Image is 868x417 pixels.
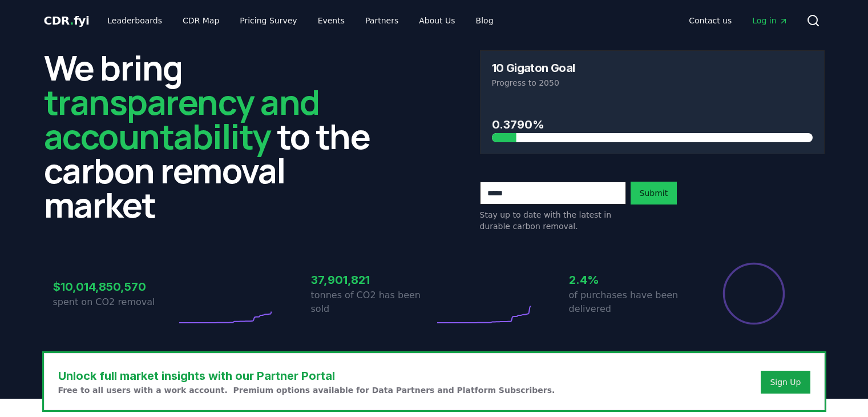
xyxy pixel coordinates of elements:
[44,78,320,159] span: transparency and accountability
[770,376,801,388] a: Sign Up
[743,10,797,31] a: Log in
[231,10,306,31] a: Pricing Survey
[173,10,228,31] a: CDR Map
[44,14,90,27] span: CDR fyi
[410,10,464,31] a: About Us
[480,209,626,232] p: Stay up to date with the latest in durable carbon removal.
[53,278,176,295] h3: $10,014,850,570
[492,77,813,89] p: Progress to 2050
[569,288,692,316] p: of purchases have been delivered
[311,271,434,288] h3: 37,901,821
[309,10,354,31] a: Events
[58,384,555,396] p: Free to all users with a work account. Premium options available for Data Partners and Platform S...
[631,182,677,205] button: Submit
[680,10,741,31] a: Contact us
[761,371,810,394] button: Sign Up
[467,10,503,31] a: Blog
[58,367,555,384] h3: Unlock full market insights with our Partner Portal
[44,13,90,29] a: CDR.fyi
[98,10,502,31] nav: Main
[44,50,389,222] h2: We bring to the carbon removal market
[53,295,176,309] p: spent on CO2 removal
[356,10,407,31] a: Partners
[752,15,788,26] span: Log in
[569,271,692,288] h3: 2.4%
[492,62,575,74] h3: 10 Gigaton Goal
[492,116,813,133] h3: 0.3790%
[70,14,74,27] span: .
[722,262,786,326] div: Percentage of sales delivered
[311,288,434,316] p: tonnes of CO2 has been sold
[98,10,171,31] a: Leaderboards
[680,10,797,31] nav: Main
